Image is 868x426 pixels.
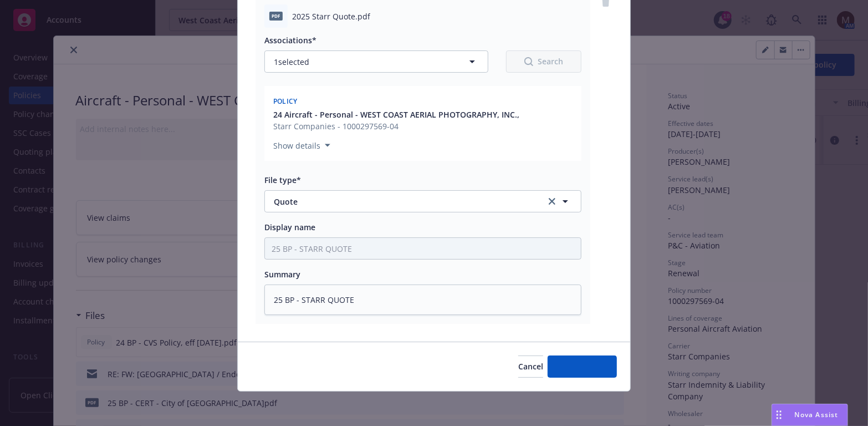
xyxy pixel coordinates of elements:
span: Nova Assist [795,410,839,419]
span: Add files [566,361,599,372]
button: Add files [548,356,617,378]
button: Cancel [518,356,543,378]
button: Nova Assist [772,404,848,426]
div: Drag to move [772,404,786,425]
span: Cancel [518,361,543,372]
